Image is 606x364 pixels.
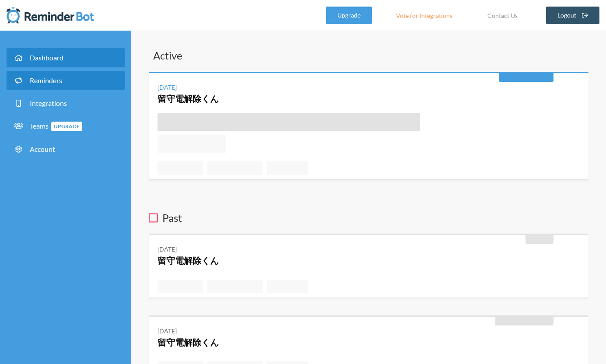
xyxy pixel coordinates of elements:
a: Logout [546,7,600,24]
span: Integrations [30,99,67,107]
a: Upgrade [326,7,372,24]
span: Reminders [30,76,62,84]
a: 留守電解除くん [158,337,219,347]
a: Reminders [7,71,125,90]
h3: Active [149,48,588,63]
span: Teams [30,122,82,130]
a: 留守電解除くん [158,255,219,266]
a: Account [7,140,125,159]
h3: Past [149,210,588,225]
a: 留守電解除くん [158,93,219,104]
span: Dashboard [30,53,63,62]
img: Reminder Bot [7,7,94,24]
a: Vote for Integrations [385,7,463,24]
span: Upgrade [51,122,82,131]
a: Contact Us [476,7,529,24]
a: TeamsUpgrade [7,116,125,136]
a: Dashboard [7,48,125,67]
span: Account [30,145,55,153]
div: [DATE] [158,245,177,254]
div: [DATE] [158,326,177,336]
div: [DATE] [158,83,177,92]
a: Integrations [7,94,125,113]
